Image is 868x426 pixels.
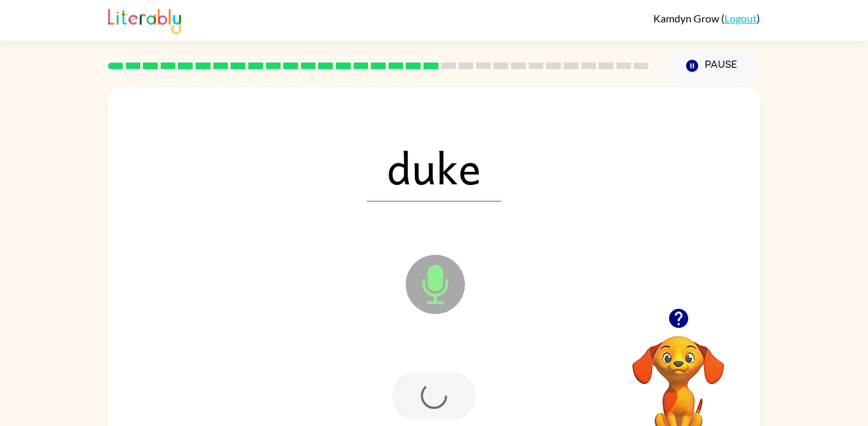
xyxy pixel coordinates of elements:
[367,133,501,201] span: duke
[653,12,721,24] span: Kamdyn Grow
[724,12,757,24] a: Logout
[665,51,760,81] button: Pause
[108,5,181,34] img: Literably
[653,12,760,24] div: ( )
